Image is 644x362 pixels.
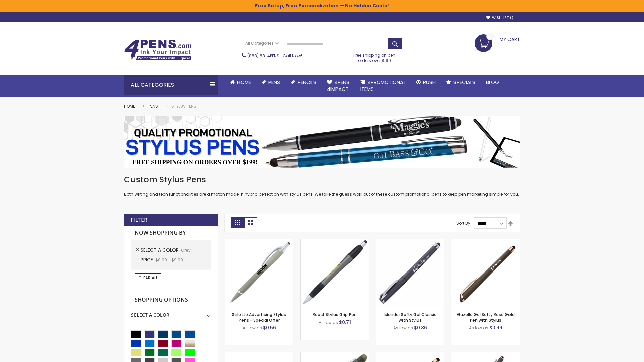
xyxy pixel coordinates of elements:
span: $0.99 [489,324,502,331]
img: Gazelle Gel Softy Rose Gold Pen with Stylus-Grey [451,239,520,307]
label: Sort By [456,220,470,226]
a: Pens [256,75,285,90]
img: 4Pens Custom Pens and Promotional Products [124,39,191,61]
a: Blog [481,75,504,90]
img: Islander Softy Gel Classic with Stylus-Grey [376,239,444,307]
span: Select A Color [141,247,181,253]
a: Home [124,103,135,109]
strong: Stylus Pens [171,103,196,109]
img: Stiletto Advertising Stylus Pens-Grey [225,239,293,307]
div: Both writing and tech functionalities are a match made in hybrid perfection with stylus pens. We ... [124,174,520,197]
div: Free shipping on pen orders over $199 [346,50,403,63]
strong: Shopping Options [131,293,211,307]
a: Gazelle Gel Softy Rose Gold Pen with Stylus [457,312,515,323]
span: Blog [486,79,499,86]
a: 4Pens4impact [322,75,355,97]
span: $0.86 [414,324,427,331]
a: Wishlist [486,15,513,20]
span: Specials [453,79,475,86]
div: Select A Color [131,307,211,318]
span: Pencils [298,79,316,86]
img: Stylus Pens [124,116,520,168]
span: Pens [268,79,280,86]
span: As low as [243,325,262,331]
div: All Categories [124,75,218,95]
a: Specials [441,75,481,90]
a: 4PROMOTIONALITEMS [355,75,411,97]
a: Cyber Stylus 0.7mm Fine Point Gel Grip Pen-Grey [225,352,293,358]
span: 4Pens 4impact [327,79,350,93]
a: Islander Softy Gel Classic with Stylus-Grey [376,239,444,244]
span: As low as [319,320,338,325]
img: React Stylus Grip Pen-Grey [301,239,369,307]
span: As low as [393,325,413,331]
span: Price [141,256,155,263]
span: $0.56 [263,324,276,331]
a: Pencils [285,75,322,90]
a: Islander Softy Rose Gold Gel Pen with Stylus-Grey [376,352,444,358]
span: All Categories [245,41,279,46]
a: (888) 88-4PENS [247,53,279,59]
a: Rush [411,75,441,90]
a: Pens [149,103,158,109]
strong: Now Shopping by [131,226,211,240]
span: Grey [181,247,191,253]
span: 4PROMOTIONAL ITEMS [360,79,406,93]
a: All Categories [242,38,282,49]
h1: Custom Stylus Pens [124,174,520,185]
span: Rush [423,79,436,86]
span: - Call Now! [247,53,302,59]
span: Clear All [138,275,158,281]
a: Custom Soft Touch® Metal Pens with Stylus-Grey [451,352,520,358]
a: Clear All [135,273,161,283]
a: React Stylus Grip Pen [313,312,357,317]
a: Islander Softy Gel Classic with Stylus [384,312,436,323]
a: Stiletto Advertising Stylus Pens-Grey [225,239,293,244]
span: $0.00 - $9.99 [155,257,183,263]
strong: Filter [131,216,147,224]
span: Home [237,79,251,86]
span: $0.71 [339,319,351,326]
a: Stiletto Advertising Stylus Pens - Special Offer [232,312,286,323]
strong: Grid [231,217,244,228]
a: Home [225,75,256,90]
a: Souvenir® Jalan Highlighter Stylus Pen Combo-Grey [301,352,369,358]
a: Gazelle Gel Softy Rose Gold Pen with Stylus-Grey [451,239,520,244]
span: As low as [469,325,488,331]
a: React Stylus Grip Pen-Grey [301,239,369,244]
